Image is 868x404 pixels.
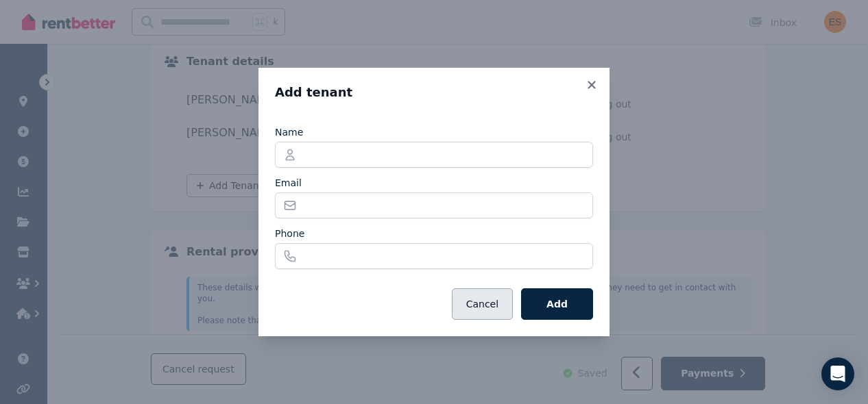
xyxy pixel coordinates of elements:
div: Open Intercom Messenger [821,357,854,390]
label: Name [275,125,303,139]
label: Email [275,176,302,190]
button: Add [521,288,593,320]
button: Cancel [452,288,513,320]
label: Phone [275,227,304,240]
h3: Add tenant [275,84,593,101]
